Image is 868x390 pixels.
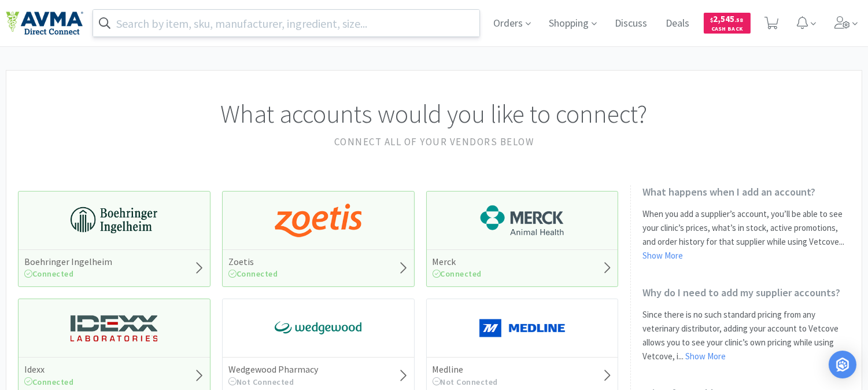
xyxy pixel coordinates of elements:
[642,308,850,363] p: Since there is no such standard pricing from any veterinary distributor, adding your account to V...
[24,256,112,268] h5: Boehringer Ingelheim
[662,19,695,29] a: Deals
[433,268,482,279] span: Connected
[479,203,566,238] img: 6d7abf38e3b8462597f4a2f88dede81e_176.png
[18,94,850,134] h1: What accounts would you like to connect?
[685,351,726,362] a: Show More
[433,256,482,268] h5: Merck
[711,26,744,34] span: Cash Back
[6,11,83,35] img: e4e33dab9f054f5782a47901c742baa9_102.png
[18,134,850,150] h2: Connect all of your vendors below
[704,8,751,39] a: $2,545.58Cash Back
[71,311,157,345] img: 13250b0087d44d67bb1668360c5632f9_13.png
[24,377,74,387] span: Connected
[735,16,744,24] span: . 58
[228,268,278,279] span: Connected
[642,286,850,299] h2: Why do I need to add my supplier accounts?
[228,377,294,387] span: Not Connected
[275,311,361,345] img: e40baf8987b14801afb1611fffac9ca4_8.png
[711,16,714,24] span: $
[611,19,652,29] a: Discuss
[93,10,479,36] input: Search by item, sku, manufacturer, ingredient, size...
[642,207,850,263] p: When you add a supplier’s account, you’ll be able to see your clinic’s prices, what’s in stock, a...
[642,250,683,261] a: Show More
[433,363,498,376] h5: Medline
[24,363,74,376] h5: Idexx
[829,351,856,378] div: Open Intercom Messenger
[479,311,566,345] img: a646391c64b94eb2892348a965bf03f3_134.png
[228,363,318,376] h5: Wedgewood Pharmacy
[433,377,498,387] span: Not Connected
[71,203,157,238] img: 730db3968b864e76bcafd0174db25112_22.png
[711,13,744,24] span: 2,545
[228,256,278,268] h5: Zoetis
[642,185,850,198] h2: What happens when I add an account?
[275,203,361,238] img: a673e5ab4e5e497494167fe422e9a3ab.png
[24,268,74,279] span: Connected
